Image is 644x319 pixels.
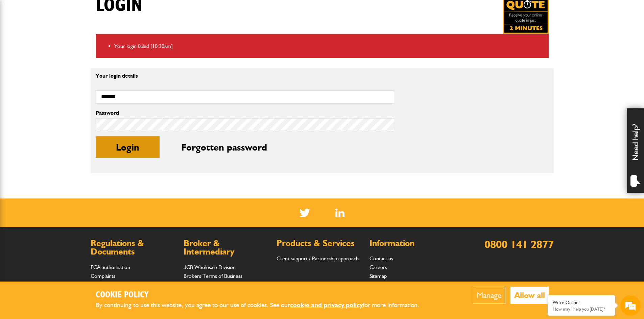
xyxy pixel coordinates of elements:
button: Login [96,136,160,158]
h2: Products & Services [277,239,363,248]
div: We're Online! [553,300,610,305]
a: 0800 141 2877 [484,238,554,251]
h2: Cookie Policy [96,290,430,300]
h2: Broker & Intermediary [184,239,270,256]
img: Linked In [335,209,344,217]
button: Allow all [510,287,549,304]
p: Your login details [96,73,394,79]
img: d_20077148190_company_1631870298795_20077148190 [11,37,28,47]
a: Client support / Partnership approach [277,255,359,262]
a: Brokers Terms of Business [184,273,242,279]
a: Sitemap [369,273,387,279]
a: LinkedIn [335,209,344,217]
textarea: Type your message and hit 'Enter' [9,122,123,202]
a: cookie and privacy policy [290,301,363,309]
h2: Regulations & Documents [91,239,177,256]
button: Forgotten password [161,136,287,158]
input: Enter your last name [9,62,123,77]
div: Need help? [627,108,644,193]
a: Complaints [91,273,115,279]
a: FCA authorisation [91,264,130,270]
em: Start Chat [92,208,123,217]
label: Password [96,110,394,116]
img: Twitter [300,209,310,217]
p: How may I help you today? [553,307,610,312]
div: Minimize live chat window [111,3,127,20]
a: JCB Wholesale Division [184,264,236,270]
h2: Information [369,239,456,248]
div: Chat with us now [35,38,114,47]
input: Enter your phone number [9,102,123,117]
a: Contact us [369,255,393,262]
p: By continuing to use this website, you agree to our use of cookies. See our for more information. [96,300,430,311]
input: Enter your email address [9,82,123,97]
a: Careers [369,264,387,270]
li: Your login failed [10:30am] [114,42,544,51]
button: Manage [473,287,505,304]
